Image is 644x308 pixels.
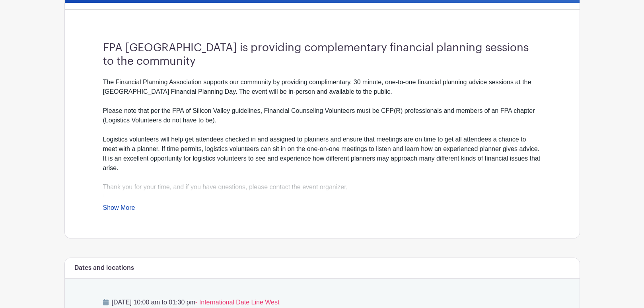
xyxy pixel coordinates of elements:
[103,192,541,201] div: [PERSON_NAME], CFP(r), CRPC (r) [EMAIL_ADDRESS][PERSON_NAME][DOMAIN_NAME]; 650.575.6482.
[74,264,134,272] h6: Dates and locations
[103,135,541,173] div: Logistics volunteers will help get attendees checked in and assigned to planners and ensure that ...
[103,298,541,307] p: [DATE] 10:00 am to 01:30 pm
[195,299,279,306] span: - International Date Line West
[103,204,135,214] a: Show More
[103,182,541,192] div: Thank you for your time, and if you have questions, please contact the event organizer,
[103,106,541,125] div: Please note that per the FPA of Silicon Valley guidelines, Financial Counseling Volunteers must b...
[103,77,541,97] div: The Financial Planning Association supports our community by providing complimentary, 30 minute, ...
[103,41,541,68] h3: FPA [GEOGRAPHIC_DATA] is providing complementary financial planning sessions to the community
